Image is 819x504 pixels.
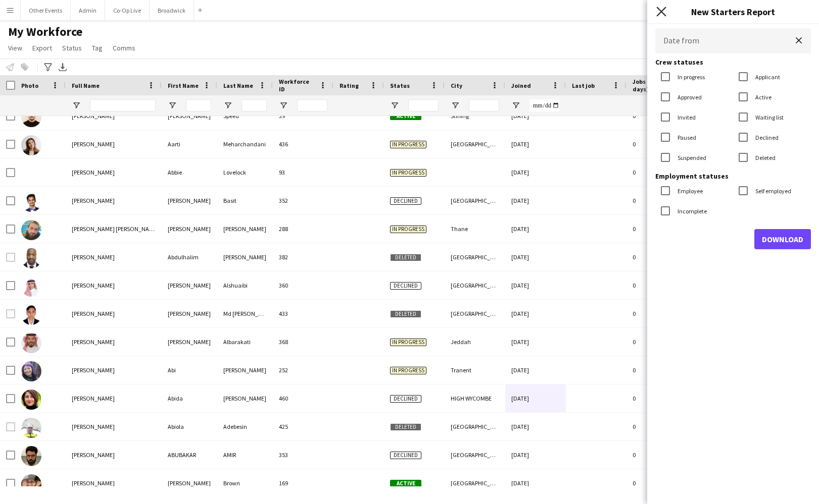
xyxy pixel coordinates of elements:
div: 0 [627,413,692,440]
span: [PERSON_NAME] [PERSON_NAME] [72,225,159,233]
span: [PERSON_NAME] [72,282,115,289]
div: [PERSON_NAME] [162,215,217,243]
div: Albarakati [217,328,273,356]
label: In progress [676,73,705,81]
img: Abdullah Alshuaibi [21,276,41,297]
app-action-btn: Advanced filters [42,61,54,73]
span: Workforce ID [279,78,315,93]
div: 0 [627,271,692,299]
div: [DATE] [505,130,566,158]
div: [GEOGRAPHIC_DATA] [445,300,505,327]
label: Self employed [753,187,791,195]
div: 0 [627,441,692,469]
h3: New Starters Report [647,5,819,18]
div: 436 [273,130,333,158]
span: Deleted [390,423,421,431]
span: [PERSON_NAME] [72,366,115,374]
button: Open Filter Menu [72,101,81,110]
span: Last Name [223,82,253,89]
span: Export [32,43,52,52]
span: Deleted [390,310,421,318]
button: Open Filter Menu [223,101,232,110]
input: Row Selection is disabled for this row (unchecked) [6,422,15,431]
div: 433 [273,300,333,327]
span: In progress [390,226,426,233]
div: AMIR [217,441,273,469]
a: View [4,41,26,54]
span: Joined [511,82,531,89]
div: [DATE] [505,469,566,497]
span: [PERSON_NAME] [72,253,115,261]
span: Comms [113,43,135,52]
div: Tranent [445,356,505,384]
span: Declined [390,395,421,403]
div: [DATE] [505,187,566,214]
div: [DATE] [505,300,566,327]
div: Md [PERSON_NAME] [217,300,273,327]
span: Jobs (last 90 days) [633,78,674,93]
span: In progress [390,339,426,346]
span: My Workforce [8,24,82,39]
img: Abida Umarji [21,389,41,410]
label: Incomplete [676,207,707,215]
a: Status [58,41,86,54]
div: 460 [273,384,333,412]
div: 288 [273,215,333,243]
button: Open Filter Menu [451,101,460,110]
input: Status Filter Input [408,99,439,111]
span: Active [390,113,421,120]
div: 360 [273,271,333,299]
span: Photo [21,82,38,89]
span: Status [390,82,410,89]
span: In progress [390,169,426,177]
span: Last job [572,82,595,89]
div: [PERSON_NAME] [162,187,217,214]
div: Jeddah [445,328,505,356]
div: 0 [627,158,692,186]
div: Stirling [445,102,505,130]
img: ABUBAKAR AMIR [21,446,41,466]
div: ABUBAKAR [162,441,217,469]
div: [DATE] [505,243,566,271]
div: 0 [627,187,692,214]
img: Abdullah Md abdur rahman [21,305,41,325]
div: [DATE] [505,158,566,186]
button: Co-Op Live [105,1,150,20]
div: [DATE] [505,441,566,469]
div: Abbie [162,158,217,186]
input: Full Name Filter Input [90,99,156,111]
div: 0 [627,384,692,412]
div: Alshuaibi [217,271,273,299]
div: 0 [627,130,692,158]
span: Declined [390,282,421,290]
a: Export [28,41,56,54]
div: [PERSON_NAME] [217,243,273,271]
button: Open Filter Menu [511,101,520,110]
div: Abdulhalim [162,243,217,271]
span: [PERSON_NAME] [72,338,115,346]
div: Abiola [162,413,217,440]
div: [GEOGRAPHIC_DATA] [445,243,505,271]
img: Abdulhalim Ahmed [21,248,41,268]
label: Paused [676,134,696,141]
span: [PERSON_NAME] [72,395,115,402]
span: Deleted [390,254,421,261]
div: [PERSON_NAME] [162,271,217,299]
span: Status [62,43,82,52]
label: Crew statuses [655,58,811,67]
div: 352 [273,187,333,214]
label: Applicant [753,73,780,81]
app-action-btn: Export XLSX [57,61,69,73]
span: [PERSON_NAME] [72,310,115,317]
img: Abdulmajeed Albarakati [21,333,41,353]
span: Tag [92,43,103,52]
label: Active [753,93,772,101]
div: [DATE] [505,413,566,440]
input: Joined Filter Input [529,99,560,111]
div: [PERSON_NAME] [162,102,217,130]
img: Abdul Hameed Shah [21,220,41,240]
div: [PERSON_NAME] [217,215,273,243]
button: Open Filter Menu [168,101,177,110]
div: [PERSON_NAME] [217,356,273,384]
div: [GEOGRAPHIC_DATA] [445,187,505,214]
